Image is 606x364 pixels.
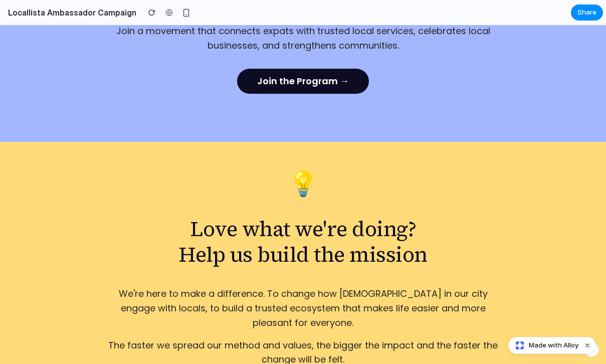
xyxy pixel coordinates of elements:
h2: Love what we're doing? Help us build the mission [103,191,504,242]
span: Made with Alloy [529,340,578,350]
p: The faster we spread our method and values, the bigger the impact and the faster the change will ... [103,313,504,342]
h2: Locallista Ambassador Campaign [4,7,136,19]
span: Share [577,8,596,18]
button: Dismiss watermark [581,339,593,351]
div: 💡 [103,147,504,171]
a: Join the Program → [237,44,369,69]
a: Made with Alloy [509,340,579,350]
p: We're here to make a difference. To change how [DEMOGRAPHIC_DATA] in our city engage with locals,... [103,262,504,305]
button: Share [571,5,603,21]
